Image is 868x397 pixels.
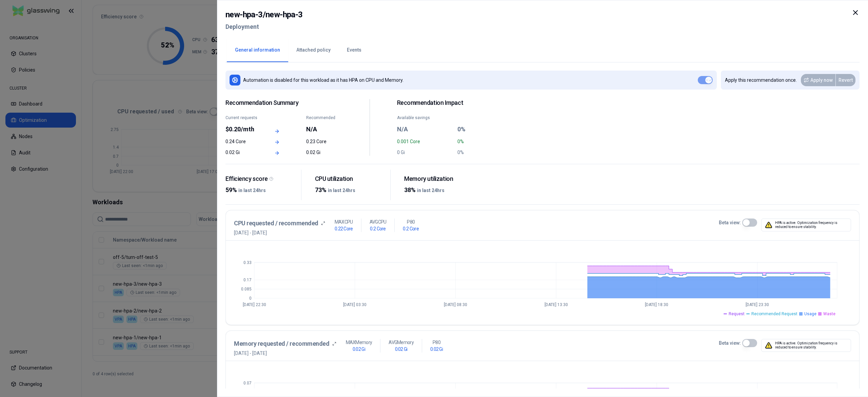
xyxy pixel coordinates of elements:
[403,225,418,232] h1: 0.2 Core
[389,339,414,346] p: AVG Memory
[407,219,415,225] p: P80
[725,77,797,83] p: Apply this recommendation once.
[545,302,568,307] tspan: [DATE] 13:30
[719,219,741,226] label: Beta view:
[761,339,851,352] div: HPA is active. Optimization frequency is reduced to ensure stability.
[370,225,386,232] h1: 0.2 Core
[444,302,467,307] tspan: [DATE] 08:30
[238,188,266,193] span: in last 24hrs
[234,229,325,236] span: [DATE] - [DATE]
[315,175,385,183] div: CPU utilization
[315,185,385,195] div: 73%
[243,381,252,385] tspan: 0.07
[343,302,367,307] tspan: [DATE] 03:30
[729,311,745,317] span: Request
[225,185,296,195] div: 59%
[306,138,342,145] div: 0.23 Core
[225,175,296,183] div: Efficiency score
[249,296,252,301] tspan: 0
[335,225,353,232] h1: 0.22 Core
[457,149,514,156] div: 0%
[241,287,252,291] tspan: 0.085
[339,38,370,62] button: Events
[404,175,474,183] div: Memory utilization
[306,125,342,134] div: N/A
[306,115,342,120] div: Recommended
[243,302,266,307] tspan: [DATE] 22:30
[433,339,440,346] p: P80
[234,219,318,228] h3: CPU requested / recommended
[457,138,514,145] div: 0%
[225,115,262,120] div: Current requests
[397,125,453,134] div: N/A
[430,346,443,353] h1: 0.02 Gi
[328,188,355,193] span: in last 24hrs
[397,149,453,156] div: 0 Gi
[457,125,514,134] div: 0%
[227,38,288,62] button: General information
[804,311,816,317] span: Usage
[225,138,262,145] div: 0.24 Core
[751,311,797,317] span: Recommended Request
[645,302,668,307] tspan: [DATE] 18:30
[243,77,403,83] p: Automation is disabled for this workload as it has HPA on CPU and Memory.
[397,115,453,120] div: Available savings
[746,302,769,307] tspan: [DATE] 23:30
[234,350,336,357] span: [DATE] - [DATE]
[404,185,474,195] div: 38%
[397,138,453,145] div: 0.001 Core
[243,260,252,265] tspan: 0.33
[288,38,339,62] button: Attached policy
[225,21,303,33] h2: Deployment
[335,219,353,225] p: MAX CPU
[370,219,387,225] p: AVG CPU
[346,339,372,346] p: MAX Memory
[306,149,342,156] div: 0.02 Gi
[395,346,408,353] h1: 0.02 Gi
[225,8,303,21] h2: new-hpa-3 / new-hpa-3
[353,346,365,353] h1: 0.02 Gi
[225,99,342,107] span: Recommendation Summary
[761,219,851,231] div: HPA is active. Optimization frequency is reduced to ensure stability.
[243,278,252,282] tspan: 0.17
[719,340,741,346] label: Beta view:
[823,311,835,317] span: Waste
[397,99,514,107] h2: Recommendation Impact
[225,125,262,134] div: $0.20/mth
[417,188,445,193] span: in last 24hrs
[225,149,262,156] div: 0.02 Gi
[234,339,330,348] h3: Memory requested / recommended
